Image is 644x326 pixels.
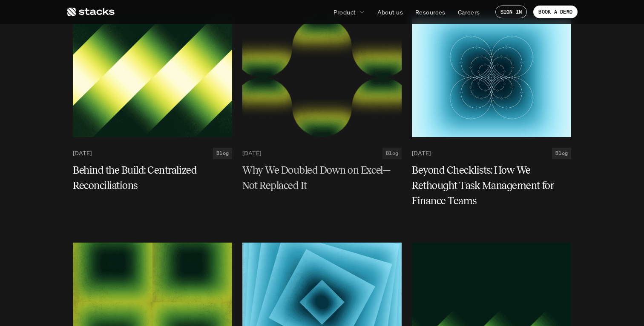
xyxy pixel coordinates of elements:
[410,4,451,20] a: Resources
[216,150,229,156] h2: Blog
[412,150,431,157] p: [DATE]
[333,8,356,17] p: Product
[533,6,578,18] a: BOOK A DEMO
[386,150,398,156] h2: Blog
[128,38,164,45] a: Privacy Policy
[458,8,480,17] p: Careers
[242,148,402,159] a: [DATE]Blog
[73,150,92,157] p: [DATE]
[453,4,485,20] a: Careers
[242,163,402,193] a: Why We Doubled Down on Excel—Not Replaced It
[555,150,568,156] h2: Blog
[242,163,391,193] h5: Why We Doubled Down on Excel—Not Replaced It
[412,163,571,209] a: Beyond Checklists: How We Rethought Task Management for Finance Teams
[500,9,522,15] p: SIGN IN
[73,163,232,193] a: Behind the Build: Centralized Reconciliations
[372,4,408,20] a: About us
[73,163,222,193] h5: Behind the Build: Centralized Reconciliations
[538,9,572,15] p: BOOK A DEMO
[73,148,232,159] a: [DATE]Blog
[412,163,561,209] h5: Beyond Checklists: How We Rethought Task Management for Finance Teams
[242,150,261,157] p: [DATE]
[495,6,527,18] a: SIGN IN
[415,8,446,17] p: Resources
[412,148,571,159] a: [DATE]Blog
[377,8,403,17] p: About us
